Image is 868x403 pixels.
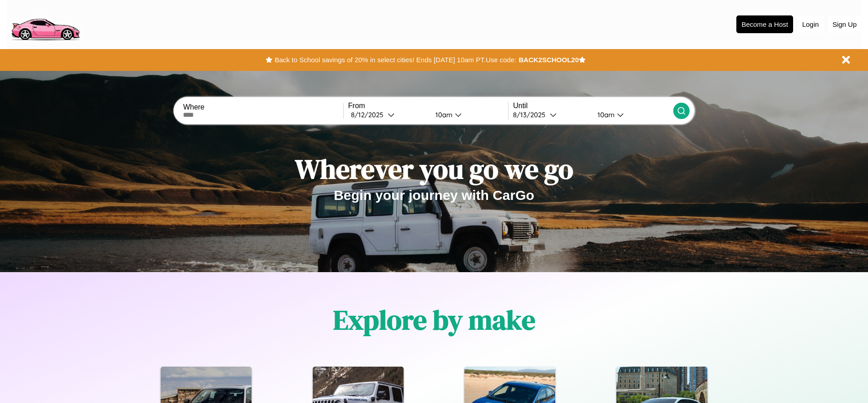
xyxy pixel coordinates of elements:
div: 8 / 13 / 2025 [513,110,550,119]
label: Until [513,102,673,110]
label: Where [183,103,343,111]
b: BACK2SCHOOL20 [518,56,579,64]
button: 8/12/2025 [348,110,428,119]
button: 10am [590,110,673,119]
div: 10am [593,110,617,119]
button: Sign Up [828,16,861,33]
button: Become a Host [736,15,793,33]
div: 8 / 12 / 2025 [351,110,388,119]
button: 10am [428,110,508,119]
button: Login [798,16,824,33]
h1: Explore by make [333,301,535,338]
button: Back to School savings of 20% in select cities! Ends [DATE] 10am PT.Use code: [272,54,518,66]
img: logo [7,5,84,43]
div: 10am [431,110,455,119]
label: From [348,102,508,110]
